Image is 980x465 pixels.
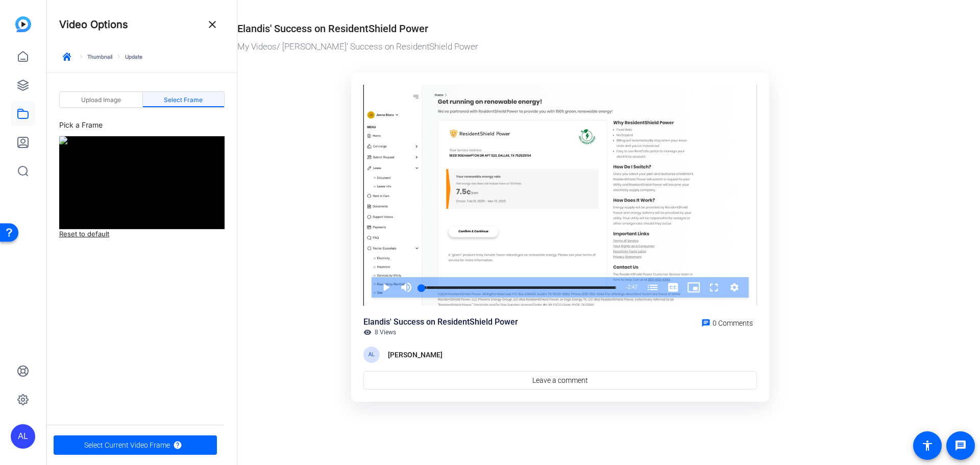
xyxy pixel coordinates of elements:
[954,439,967,452] mat-icon: message
[237,41,277,52] a: My Videos
[532,375,588,386] span: Leave a comment
[683,277,704,298] button: Picture-in-Picture
[59,18,128,31] h4: Video Options
[422,286,616,289] div: Progress Bar
[697,316,757,328] a: 0 Comments
[363,85,757,306] div: Video Player
[84,435,170,455] span: Select Current Video Frame
[78,53,112,60] a: Thumbnail
[15,16,31,32] img: blue-gradient.svg
[643,277,663,298] button: Chapters
[59,229,109,239] a: Reset to default
[237,21,428,36] div: Elandis' Success on ResidentShield Power
[704,277,724,298] button: Fullscreen
[626,284,627,290] span: -
[78,53,85,60] mat-icon: keyboard_arrow_right
[921,439,934,452] mat-icon: accessibility
[663,277,683,298] button: Captions
[375,328,396,336] span: 8 Views
[164,97,203,103] span: Select Frame
[363,328,372,336] mat-icon: visibility
[363,316,518,328] div: Elandis' Success on ResidentShield Power
[59,119,225,136] div: Pick a Frame
[363,347,380,363] div: AL
[11,424,35,449] div: AL
[396,277,416,298] button: Mute
[59,136,225,229] img: Current Thumbnail
[713,319,753,327] span: 0 Comments
[628,284,638,290] span: 2:47
[81,97,121,103] span: Upload Image
[388,349,443,361] div: [PERSON_NAME]
[173,440,182,450] mat-icon: Slug Information icon
[54,435,217,455] button: Slug Information iconSelect Current Video Frame
[376,277,396,298] button: Play
[206,18,218,31] mat-icon: close
[363,371,757,389] a: Leave a comment
[237,40,878,54] div: / [PERSON_NAME]' Success on ResidentShield Power
[701,319,710,328] mat-icon: chat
